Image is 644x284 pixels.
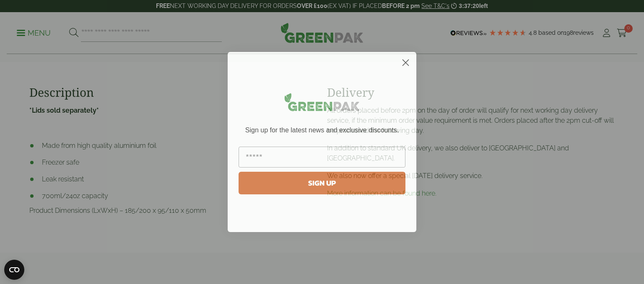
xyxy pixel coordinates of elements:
input: Email [239,147,405,168]
button: Close dialog [398,55,413,70]
button: Open CMP widget [4,260,24,280]
img: greenpak_logo [239,90,405,118]
button: SIGN UP [239,172,405,194]
span: Sign up for the latest news and exclusive discounts. [245,127,399,134]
